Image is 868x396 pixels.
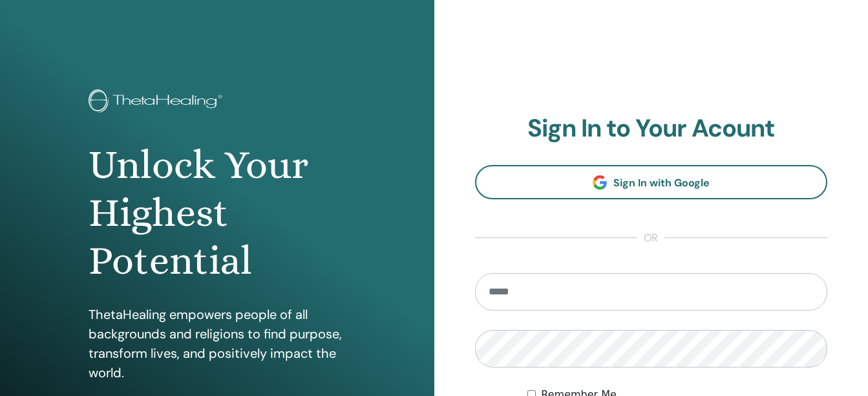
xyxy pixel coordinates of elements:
h2: Sign In to Your Acount [475,114,828,144]
a: Sign In with Google [475,165,828,199]
span: Sign In with Google [613,176,710,190]
h1: Unlock Your Highest Potential [89,141,346,285]
p: ThetaHealing empowers people of all backgrounds and religions to find purpose, transform lives, a... [89,305,346,382]
span: or [637,230,664,246]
